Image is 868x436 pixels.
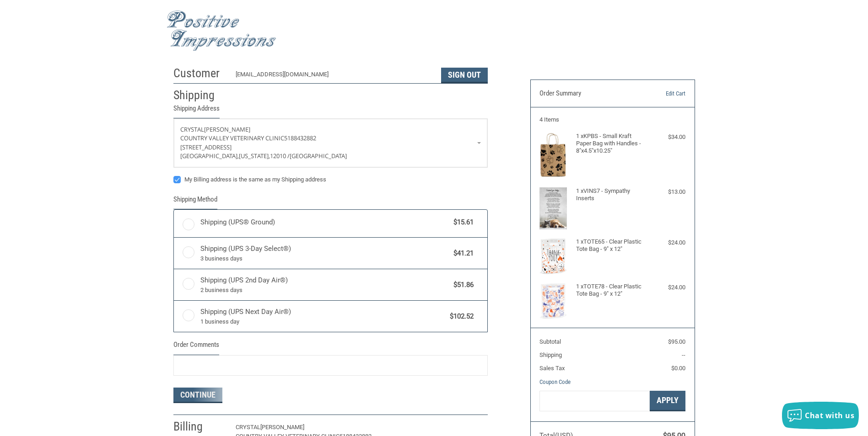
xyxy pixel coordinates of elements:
[576,283,647,298] h4: 1 x TOTE78 - Clear Plastic Tote Bag - 9" x 12"
[239,152,270,160] span: [US_STATE],
[539,89,639,98] h3: Order Summary
[200,275,449,294] span: Shipping (UPS 2nd Day Air®)
[200,217,449,228] span: Shipping (UPS® Ground)
[180,143,232,151] span: [STREET_ADDRESS]
[200,307,446,326] span: Shipping (UPS Next Day Air®)
[173,176,488,183] label: My Billing address is the same as my Shipping address
[180,152,239,160] span: [GEOGRAPHIC_DATA],
[576,238,647,253] h4: 1 x TOTE65 - Clear Plastic Tote Bag - 9" x 12"
[173,388,222,403] button: Continue
[539,378,571,385] a: Coupon Code
[649,187,685,197] div: $13.00
[668,338,685,345] span: $95.00
[173,66,227,81] h2: Customer
[649,283,685,292] div: $24.00
[204,125,250,133] span: [PERSON_NAME]
[284,134,316,142] span: 5188432882
[200,317,446,326] span: 1 business day
[441,68,488,83] button: Sign Out
[576,133,647,155] h4: 1 x KPBS - Small Kraft Paper Bag with Handles - 8"x4.5"x10.25"
[200,254,449,263] span: 3 business days
[290,152,347,160] span: [GEOGRAPHIC_DATA]
[173,419,227,434] h2: Billing
[576,187,647,202] h4: 1 x VINS7 - Sympathy Inserts
[270,152,290,160] span: 12010 /
[180,125,204,133] span: Crystal
[782,402,859,429] button: Chat with us
[539,338,561,345] span: Subtotal
[173,88,227,103] h2: Shipping
[446,311,474,322] span: $102.52
[167,11,276,51] img: Positive Impressions
[671,365,685,372] span: $0.00
[173,194,217,209] legend: Shipping Method
[539,116,685,123] h3: 4 Items
[260,424,304,431] span: [PERSON_NAME]
[449,217,474,228] span: $15.61
[639,89,685,98] a: Edit Cart
[650,391,685,411] button: Apply
[805,410,854,420] span: Chat with us
[539,365,565,372] span: Sales Tax
[173,103,220,118] legend: Shipping Address
[682,351,685,358] span: --
[173,340,219,355] legend: Order Comments
[180,134,284,142] span: Country Valley Veterinary Clinic
[200,244,449,263] span: Shipping (UPS 3-Day Select®)
[539,351,562,358] span: Shipping
[649,238,685,247] div: $24.00
[236,424,260,431] span: Crystal
[200,286,449,295] span: 2 business days
[449,248,474,259] span: $41.21
[236,70,432,83] div: [EMAIL_ADDRESS][DOMAIN_NAME]
[449,280,474,290] span: $51.86
[174,119,487,167] a: Enter or select a different address
[539,391,650,411] input: Gift Certificate or Coupon Code
[649,133,685,142] div: $34.00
